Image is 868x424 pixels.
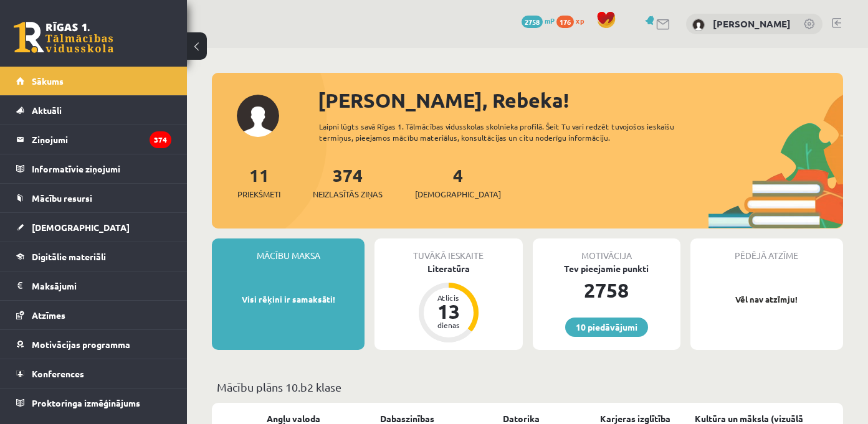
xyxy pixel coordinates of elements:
[212,238,365,262] div: Mācību maksa
[217,379,838,395] p: Mācību plāns 10.b2 klase
[16,67,171,95] a: Sākums
[32,192,92,204] span: Mācību resursi
[16,242,171,271] a: Digitālie materiāli
[32,125,171,154] legend: Ziņojumi
[522,16,555,26] a: 2758 mP
[218,293,358,306] p: Visi rēķini ir samaksāti!
[430,301,467,321] div: 13
[32,368,84,379] span: Konferences
[14,22,113,53] a: Rīgas 1. Tālmācības vidusskola
[533,275,680,305] div: 2758
[415,164,501,200] a: 4[DEMOGRAPHIC_DATA]
[533,262,680,275] div: Tev pieejamie punkti
[576,16,584,26] span: xp
[374,262,522,275] div: Literatūra
[16,154,171,183] a: Informatīvie ziņojumi
[697,293,837,306] p: Vēl nav atzīmju!
[16,125,171,154] a: Ziņojumi374
[374,262,522,344] a: Literatūra Atlicis 13 dienas
[713,17,791,30] a: [PERSON_NAME]
[313,164,383,200] a: 374Neizlasītās ziņas
[318,85,843,115] div: [PERSON_NAME], Rebeka!
[32,105,62,116] span: Aktuāli
[16,359,171,388] a: Konferences
[692,19,705,31] img: Rebeka Sanoka
[16,213,171,242] a: [DEMOGRAPHIC_DATA]
[32,271,171,300] legend: Maksājumi
[16,184,171,212] a: Mācību resursi
[237,164,280,200] a: 11Priekšmeti
[415,188,501,200] span: [DEMOGRAPHIC_DATA]
[545,16,555,26] span: mP
[237,188,280,200] span: Priekšmeti
[430,321,467,329] div: dienas
[32,75,64,87] span: Sākums
[32,154,171,183] legend: Informatīvie ziņojumi
[150,131,171,148] i: 374
[374,238,522,262] div: Tuvākā ieskaite
[32,251,106,262] span: Digitālie materiāli
[16,301,171,329] a: Atzīmes
[16,271,171,300] a: Maksājumi
[32,222,130,233] span: [DEMOGRAPHIC_DATA]
[16,96,171,125] a: Aktuāli
[522,16,543,28] span: 2758
[32,309,65,321] span: Atzīmes
[690,238,843,262] div: Pēdējā atzīme
[565,318,648,337] a: 10 piedāvājumi
[32,339,130,350] span: Motivācijas programma
[556,16,590,26] a: 176 xp
[430,294,467,301] div: Atlicis
[16,389,171,417] a: Proktoringa izmēģinājums
[313,188,383,200] span: Neizlasītās ziņas
[319,121,698,143] div: Laipni lūgts savā Rīgas 1. Tālmācības vidusskolas skolnieka profilā. Šeit Tu vari redzēt tuvojošo...
[16,330,171,359] a: Motivācijas programma
[556,16,574,28] span: 176
[533,238,680,262] div: Motivācija
[32,397,140,408] span: Proktoringa izmēģinājums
